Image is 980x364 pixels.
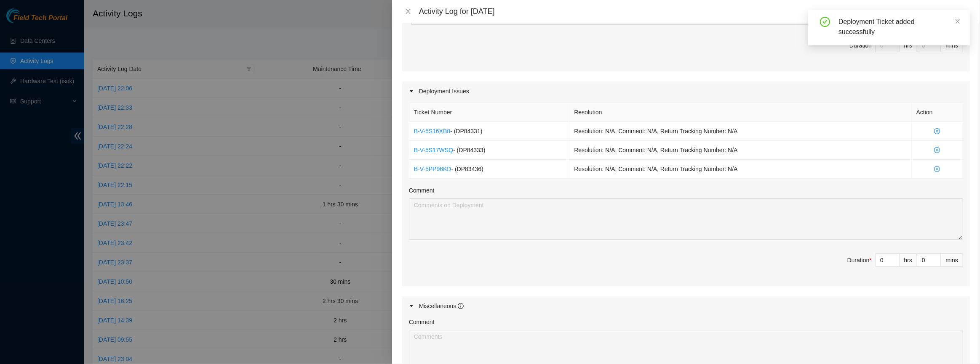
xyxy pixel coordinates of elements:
[916,128,958,134] span: close-circle
[916,166,958,172] span: close-circle
[414,166,451,172] a: B-V-5PP96KD
[409,186,435,195] label: Comment
[847,256,872,265] div: Duration
[409,103,570,122] th: Ticket Number
[414,128,450,135] a: B-V-5S16XB8
[405,8,411,15] span: close
[409,317,435,327] label: Comment
[569,160,911,179] td: Resolution: N/A, Comment: N/A, Return Tracking Number: N/A
[450,128,482,135] span: - ( DP84331 )
[414,147,453,153] a: B-V-5S17WSQ
[838,17,960,37] div: Deployment Ticket added successfully
[916,147,958,153] span: close-circle
[900,253,917,267] div: hrs
[409,198,963,240] textarea: Comment
[458,303,464,309] span: info-circle
[419,7,970,16] div: Activity Log for [DATE]
[820,17,830,27] span: check-circle
[941,253,963,267] div: mins
[402,296,970,316] div: Miscellaneous info-circle
[453,147,485,153] span: - ( DP84333 )
[409,89,414,94] span: caret-right
[409,303,414,309] span: caret-right
[402,8,414,16] button: Close
[955,18,961,24] span: close
[569,122,911,141] td: Resolution: N/A, Comment: N/A, Return Tracking Number: N/A
[569,103,911,122] th: Resolution
[451,166,483,172] span: - ( DP83436 )
[419,301,464,311] div: Miscellaneous
[402,82,970,101] div: Deployment Issues
[569,141,911,160] td: Resolution: N/A, Comment: N/A, Return Tracking Number: N/A
[912,103,963,122] th: Action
